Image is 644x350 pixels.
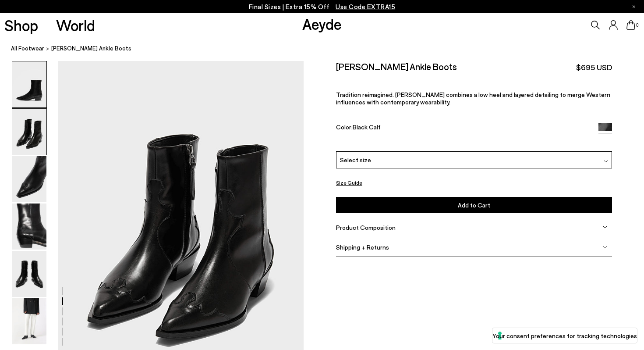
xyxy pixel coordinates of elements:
[4,18,38,33] a: Shop
[336,123,589,133] div: Color:
[340,155,371,164] span: Select size
[249,1,396,12] p: Final Sizes | Extra 15% Off
[302,14,342,33] a: Aeyde
[626,20,635,30] a: 0
[635,23,640,28] span: 0
[603,225,607,229] img: svg%3E
[336,3,395,11] span: Navigate to /collections/ss25-final-sizes
[336,91,612,106] p: Tradition reimagined. [PERSON_NAME] combines a low heel and layered detailing to merge Western in...
[12,298,46,344] img: Hester Ankle Boots - Image 6
[576,62,612,73] span: $695 USD
[12,109,46,155] img: Hester Ankle Boots - Image 2
[12,61,46,107] img: Hester Ankle Boots - Image 1
[353,123,381,131] span: Black Calf
[51,44,131,53] span: [PERSON_NAME] Ankle Boots
[492,331,637,340] label: Your consent preferences for tracking technologies
[604,159,608,164] img: svg%3E
[12,156,46,202] img: Hester Ankle Boots - Image 3
[336,243,389,251] span: Shipping + Returns
[492,328,637,343] button: Your consent preferences for tracking technologies
[12,204,46,250] img: Hester Ankle Boots - Image 4
[12,251,46,297] img: Hester Ankle Boots - Image 5
[11,44,44,53] a: All Footwear
[336,197,612,213] button: Add to Cart
[603,245,607,249] img: svg%3E
[336,224,396,231] span: Product Composition
[336,177,362,188] button: Size Guide
[336,61,457,72] h2: [PERSON_NAME] Ankle Boots
[56,18,95,33] a: World
[458,201,490,209] span: Add to Cart
[11,37,644,61] nav: breadcrumb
